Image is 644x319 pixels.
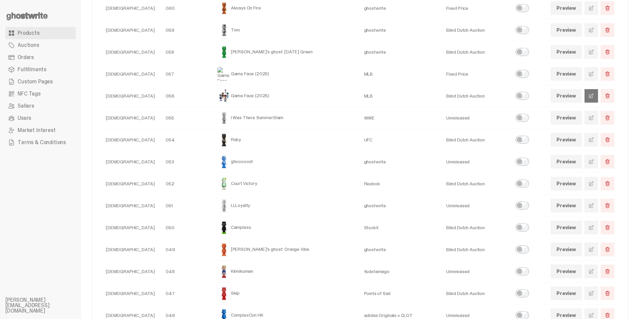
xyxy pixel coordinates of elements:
[160,63,212,85] td: 057
[217,1,231,15] img: Always On Fire
[441,217,509,239] td: Blind Dutch Auction
[601,199,614,212] button: Delete Product
[100,41,160,63] td: [DEMOGRAPHIC_DATA]
[160,107,212,129] td: 055
[359,151,441,173] td: ghostwrite
[441,239,509,261] td: Blind Dutch Auction
[217,177,231,190] img: Court Victory
[100,195,160,217] td: [DEMOGRAPHIC_DATA]
[100,107,160,129] td: [DEMOGRAPHIC_DATA]
[217,111,231,125] img: I Was There SummerSlam
[5,297,87,314] li: [PERSON_NAME][EMAIL_ADDRESS][DOMAIN_NAME]
[5,100,76,112] a: Sellers
[212,217,359,239] td: Campless
[212,239,359,261] td: [PERSON_NAME]'s ghost: Orange Vibe
[359,239,441,261] td: ghostwrite
[359,63,441,85] td: MLB
[601,1,614,15] button: Delete Product
[18,55,34,60] span: Orders
[551,243,582,256] a: Preview
[160,261,212,283] td: 048
[160,129,212,151] td: 054
[160,19,212,41] td: 059
[18,103,34,109] span: Sellers
[100,239,160,261] td: [DEMOGRAPHIC_DATA]
[212,19,359,41] td: Two
[551,265,582,278] a: Preview
[359,85,441,107] td: MLB
[160,41,212,63] td: 058
[359,129,441,151] td: UFC
[551,177,582,190] a: Preview
[601,265,614,278] button: Delete Product
[551,155,582,168] a: Preview
[551,89,582,103] a: Preview
[5,136,76,149] a: Terms & Conditions
[551,67,582,81] a: Preview
[18,128,56,133] span: Market Interest
[551,221,582,234] a: Preview
[160,217,212,239] td: 050
[212,173,359,195] td: Court Victory
[217,199,231,212] img: LLLoyalty
[601,243,614,256] button: Delete Product
[160,151,212,173] td: 053
[100,63,160,85] td: [DEMOGRAPHIC_DATA]
[160,283,212,304] td: 047
[212,261,359,283] td: Kinnikuman
[601,221,614,234] button: Delete Product
[601,23,614,37] button: Delete Product
[359,261,441,283] td: Yudetamago
[601,111,614,125] button: Delete Product
[212,63,359,85] td: Game Face (2025)
[100,151,160,173] td: [DEMOGRAPHIC_DATA]
[18,67,46,72] span: Fulfillments
[441,85,509,107] td: Blind Dutch Auction
[160,195,212,217] td: 051
[217,67,231,81] img: Game Face (2025)
[5,51,76,63] a: Orders
[5,27,76,39] a: Products
[601,133,614,147] button: Delete Product
[441,41,509,63] td: Blind Dutch Auction
[217,23,231,37] img: Two
[551,199,582,212] a: Preview
[212,129,359,151] td: Ruby
[601,155,614,168] button: Delete Product
[551,45,582,59] a: Preview
[100,19,160,41] td: [DEMOGRAPHIC_DATA]
[5,76,76,88] a: Custom Pages
[160,85,212,107] td: 056
[359,217,441,239] td: StockX
[551,133,582,147] a: Preview
[217,155,231,168] img: ghooooost
[217,89,231,103] img: Game Face (2025)
[100,217,160,239] td: [DEMOGRAPHIC_DATA]
[212,195,359,217] td: LLLoyalty
[18,115,31,121] span: Users
[212,107,359,129] td: I Was There SummerSlam
[441,19,509,41] td: Blind Dutch Auction
[100,129,160,151] td: [DEMOGRAPHIC_DATA]
[551,287,582,300] a: Preview
[441,173,509,195] td: Blind Dutch Auction
[160,239,212,261] td: 049
[18,91,41,97] span: NFC Tags
[5,112,76,124] a: Users
[18,140,66,145] span: Terms & Conditions
[359,283,441,304] td: Points of Sail
[212,151,359,173] td: ghooooost
[5,39,76,51] a: Auctions
[601,287,614,300] button: Delete Product
[441,151,509,173] td: Unreleased
[5,124,76,136] a: Market Interest
[441,195,509,217] td: Unreleased
[441,129,509,151] td: Blind Dutch Auction
[217,221,231,234] img: Campless
[551,111,582,125] a: Preview
[359,19,441,41] td: ghostwrite
[18,30,40,36] span: Products
[601,45,614,59] button: Delete Product
[359,107,441,129] td: WWE
[212,85,359,107] td: Game Face (2025)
